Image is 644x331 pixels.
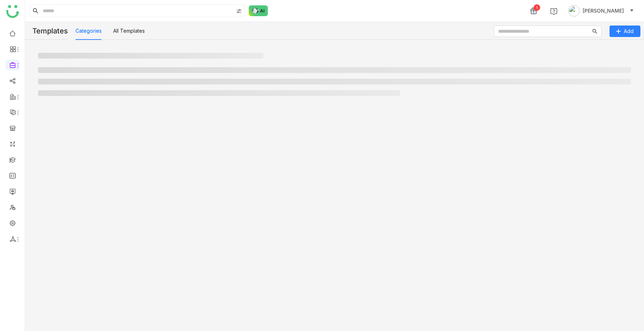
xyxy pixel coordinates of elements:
img: help.svg [550,8,557,15]
button: All Templates [113,27,145,35]
img: ask-buddy-normal.svg [249,5,268,16]
img: logo [6,5,19,18]
img: avatar [568,5,580,17]
span: Add [624,27,634,35]
div: 1 [534,4,540,11]
button: Add [609,26,640,37]
div: Templates [25,22,68,40]
button: [PERSON_NAME] [567,5,635,17]
img: search-type.svg [236,8,242,14]
span: [PERSON_NAME] [583,7,624,15]
button: Categories [75,27,102,35]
